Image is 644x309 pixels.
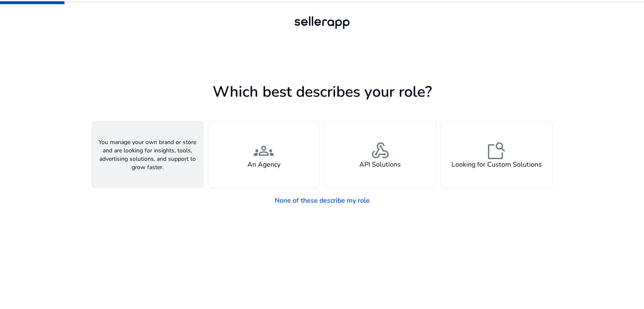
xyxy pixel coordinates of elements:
[254,141,274,161] span: groups
[324,121,436,188] button: webhookAPI Solutions
[247,161,280,169] h4: An Agency
[359,161,401,169] h4: API Solutions
[486,141,506,161] span: feature_search
[91,121,204,188] button: You manage your own brand or store and are looking for insights, tools, advertising solutions, an...
[91,83,553,101] h1: Which best describes your role?
[441,121,553,188] button: feature_searchLooking for Custom Solutions
[208,121,320,188] button: groupsAn Agency
[370,141,390,161] span: webhook
[452,161,542,169] h4: Looking for Custom Solutions
[268,192,377,209] a: None of these describe my role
